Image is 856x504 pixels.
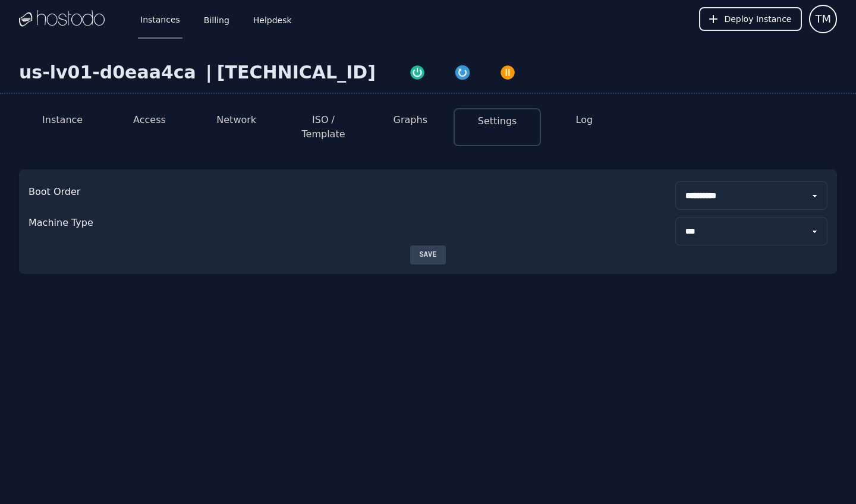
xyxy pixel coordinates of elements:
span: TM [815,11,831,27]
p: Machine Type [29,217,93,229]
img: Power On [409,64,426,81]
button: Network [216,113,256,127]
button: Log [576,113,593,127]
div: | [201,62,217,83]
div: [TECHNICAL_ID] [217,62,376,83]
button: Settings [478,114,517,128]
button: Deploy Instance [699,7,802,31]
img: Logo [19,10,105,28]
button: Save [410,245,446,264]
img: Restart [454,64,471,81]
button: Power Off [485,62,530,81]
button: ISO / Template [289,113,357,141]
span: Deploy Instance [724,13,791,25]
button: Instance [42,113,83,127]
button: Graphs [394,113,427,127]
p: Boot Order [29,186,80,198]
img: Power Off [499,64,516,81]
button: Restart [440,62,485,81]
div: us-lv01-d0eaa4ca [19,62,201,83]
button: User menu [809,5,837,33]
button: Access [133,113,166,127]
button: Power On [395,62,440,81]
